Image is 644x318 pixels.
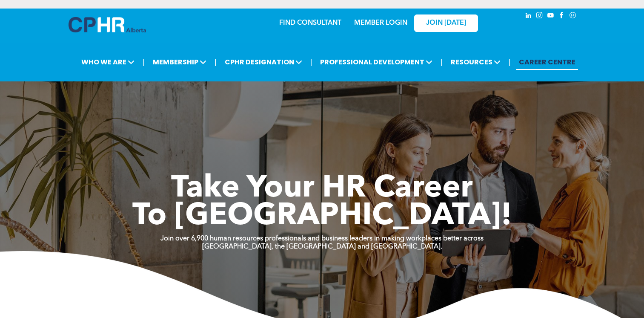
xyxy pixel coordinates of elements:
a: FIND CONSULTANT [279,20,341,26]
li: | [143,53,145,71]
a: JOIN [DATE] [414,14,478,32]
li: | [310,53,312,71]
a: MEMBER LOGIN [354,20,407,26]
span: CPHR DESIGNATION [222,54,305,70]
li: | [509,53,511,71]
a: facebook [557,11,567,22]
a: Social network [568,11,578,22]
li: | [441,53,443,71]
span: WHO WE ARE [79,54,137,70]
span: PROFESSIONAL DEVELOPMENT [318,54,435,70]
span: Take Your HR Career [171,173,473,204]
img: A blue and white logo for cp alberta [69,17,146,32]
strong: [GEOGRAPHIC_DATA], the [GEOGRAPHIC_DATA] and [GEOGRAPHIC_DATA]. [202,243,442,250]
strong: Join over 6,900 human resources professionals and business leaders in making workplaces better ac... [160,235,484,242]
li: | [215,53,217,71]
span: RESOURCES [448,54,503,70]
a: CAREER CENTRE [516,54,578,70]
a: instagram [535,11,544,22]
a: linkedin [524,11,533,22]
span: To [GEOGRAPHIC_DATA]! [132,201,512,232]
span: MEMBERSHIP [150,54,209,70]
span: JOIN [DATE] [426,19,466,27]
a: youtube [546,11,555,22]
